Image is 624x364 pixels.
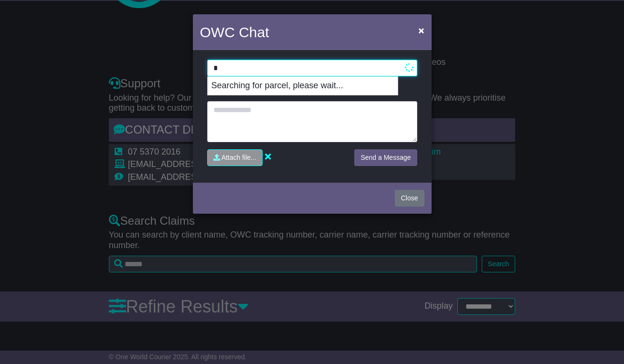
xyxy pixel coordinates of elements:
[395,190,424,207] button: Close
[208,77,398,95] p: Searching for parcel, please wait...
[413,21,429,40] button: Close
[200,21,269,43] h4: OWC Chat
[354,149,417,166] button: Send a Message
[418,25,424,36] span: ×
